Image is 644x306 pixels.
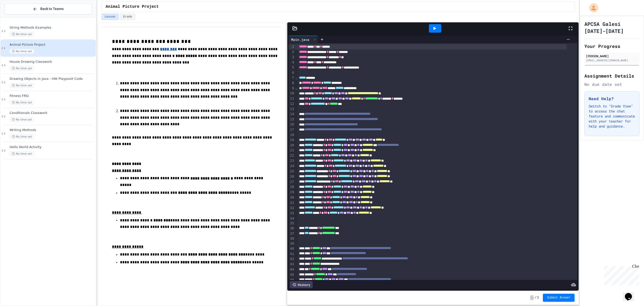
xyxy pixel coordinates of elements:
[10,128,95,132] span: Writing Methods
[289,241,295,246] div: 39
[584,43,639,50] h2: Your Progress
[10,111,95,115] span: Conditionals Classwork
[289,221,295,226] div: 35
[106,4,159,10] span: Animal Picture Project
[289,101,295,107] div: 12
[589,96,635,102] h3: Need Help?
[289,206,295,211] div: 32
[40,6,64,12] span: Back to Teams
[584,72,639,79] h2: Assignment Details
[289,55,295,60] div: 3
[295,76,297,80] span: Fold line
[602,264,639,285] iframe: chat widget
[584,2,599,14] div: My Account
[289,195,295,200] div: 30
[289,267,295,272] div: 44
[10,100,34,105] span: No time set
[10,151,34,156] span: No time set
[101,14,119,20] button: Lesson
[10,66,34,71] span: No time set
[120,14,135,20] button: Grade
[584,81,639,87] div: No due date set
[10,43,95,47] span: Animal Picture Project
[10,117,34,122] span: No time set
[289,143,295,148] div: 20
[537,296,539,300] span: 1
[10,77,95,81] span: Drawing Objects in Java - HW Playposit Code
[289,107,295,112] div: 13
[289,257,295,262] div: 42
[10,32,34,37] span: No time set
[289,216,295,221] div: 34
[535,296,537,300] span: /
[289,226,295,231] div: 36
[289,122,295,127] div: 16
[289,148,295,153] div: 21
[289,81,295,86] div: 8
[289,236,295,241] div: 38
[289,252,295,257] div: 41
[289,158,295,164] div: 23
[289,86,295,91] div: 9
[530,295,534,300] span: -
[289,262,295,267] div: 43
[289,185,295,190] div: 28
[289,36,318,43] div: Main.java
[289,174,295,179] div: 26
[10,49,34,54] span: No time set
[289,153,295,158] div: 22
[289,112,295,117] div: 14
[5,4,92,14] button: Back to Teams
[289,44,295,49] div: 1
[289,65,295,70] div: 5
[289,164,295,169] div: 24
[10,60,95,64] span: House Drawing Classwork
[289,133,295,138] div: 18
[289,96,295,101] div: 11
[2,2,35,32] div: Chat with us now!Close
[547,296,571,300] span: Submit Answer
[10,83,34,88] span: No time set
[289,169,295,174] div: 25
[289,138,295,143] div: 19
[289,91,295,96] div: 10
[289,70,295,75] div: 6
[289,200,295,206] div: 31
[289,211,295,216] div: 33
[289,231,295,236] div: 37
[543,294,575,302] button: Submit Answer
[289,75,295,81] div: 7
[290,281,313,288] div: History
[289,278,295,283] div: 46
[295,86,297,90] span: Fold line
[10,94,95,98] span: Fitness FRQ
[10,145,95,149] span: Hello World Activity
[289,127,295,133] div: 17
[289,272,295,278] div: 45
[289,246,295,252] div: 40
[10,26,95,30] span: String Methods Examples
[289,49,295,55] div: 2
[586,54,638,58] div: [PERSON_NAME]
[289,117,295,122] div: 15
[586,58,638,62] div: [EMAIL_ADDRESS][DOMAIN_NAME]
[10,134,34,139] span: No time set
[289,179,295,185] div: 27
[289,37,312,42] div: Main.java
[289,60,295,65] div: 4
[289,190,295,195] div: 29
[623,286,639,301] iframe: chat widget
[589,104,635,129] p: Switch to "Grade View" to access the chat feature and communicate with your teacher for help and ...
[584,20,639,34] h1: APCSA Galesi [DATE]-[DATE]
